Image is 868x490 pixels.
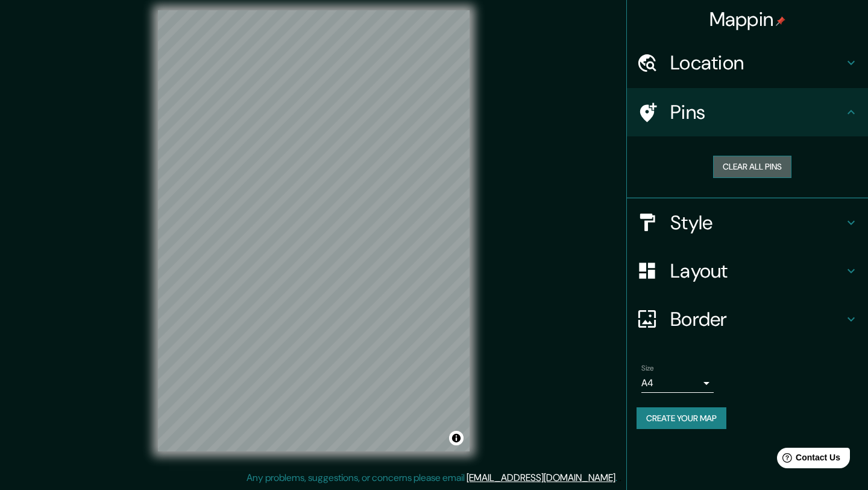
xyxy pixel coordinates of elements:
[247,471,617,485] p: Any problems, suggestions, or concerns please email .
[641,363,654,373] label: Size
[627,247,868,295] div: Layout
[670,211,844,235] h4: Style
[713,156,791,178] button: Clear all pins
[617,471,619,485] div: .
[449,431,464,445] button: Toggle attribution
[619,471,621,485] div: .
[467,471,615,484] a: [EMAIL_ADDRESS][DOMAIN_NAME]
[627,39,868,87] div: Location
[627,295,868,343] div: Border
[641,374,714,393] div: A4
[670,259,844,283] h4: Layout
[627,88,868,136] div: Pins
[670,307,844,331] h4: Border
[761,443,855,477] iframe: Help widget launcher
[627,199,868,247] div: Style
[637,407,726,430] button: Create your map
[158,10,470,451] canvas: Map
[670,51,844,75] h4: Location
[709,7,786,31] h4: Mappin
[776,16,785,26] img: pin-icon.png
[670,100,844,124] h4: Pins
